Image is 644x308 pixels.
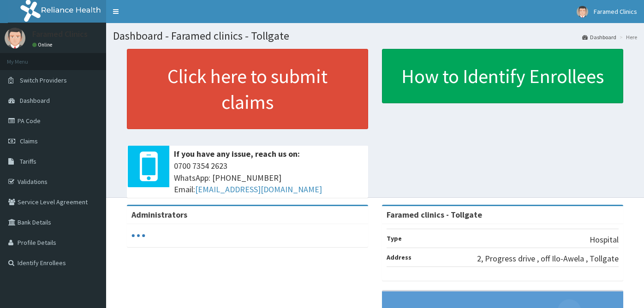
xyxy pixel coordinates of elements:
span: Tariffs [20,157,36,166]
span: Faramed Clinics [594,7,637,16]
svg: audio-loading [131,229,145,243]
span: Dashboard [20,96,50,105]
li: Here [617,33,637,41]
b: Type [387,234,402,243]
p: Faramed Clinics [32,30,88,38]
a: Dashboard [582,33,616,41]
img: User Image [5,28,25,48]
span: Switch Providers [20,76,67,84]
p: 2, Progress drive , off Ilo-Awela , Tollgate [477,253,619,265]
span: Claims [20,137,38,145]
b: Administrators [131,209,187,220]
a: How to Identify Enrollees [382,49,623,103]
a: [EMAIL_ADDRESS][DOMAIN_NAME] [195,184,322,195]
strong: Faramed clinics - Tollgate [387,209,482,220]
a: Online [32,41,54,48]
img: User Image [577,6,588,18]
b: Address [387,253,411,261]
b: If you have any issue, reach us on: [174,148,300,159]
p: Hospital [590,234,619,246]
a: Click here to submit claims [127,49,368,129]
span: 0700 7354 2623 WhatsApp: [PHONE_NUMBER] Email: [174,160,364,195]
h1: Dashboard - Faramed clinics - Tollgate [113,30,637,42]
